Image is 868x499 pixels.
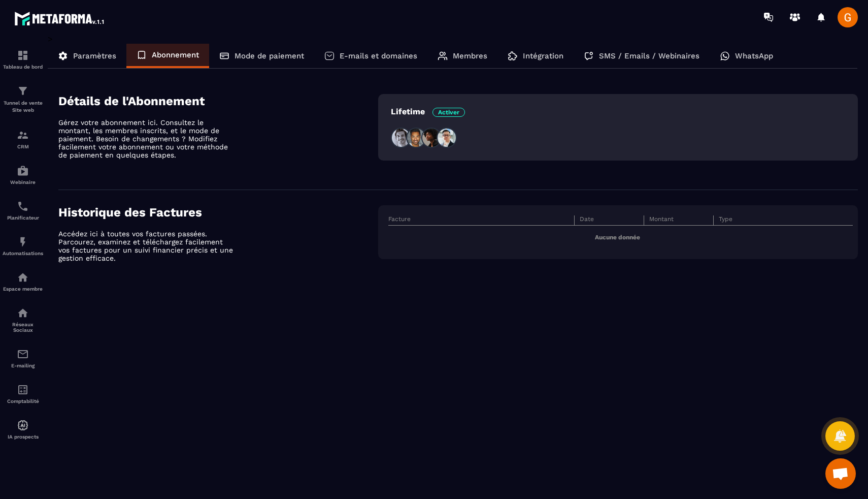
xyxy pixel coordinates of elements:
[58,118,236,159] p: Gérez votre abonnement ici. Consultez le montant, les membres inscrits, et le mode de paiement. B...
[3,121,43,157] a: formationformationCRM
[3,251,43,256] p: Automatisations
[340,51,417,60] p: E-mails et domaines
[73,51,116,60] p: Paramètres
[3,363,43,368] p: E-mailing
[735,51,773,60] p: WhatsApp
[391,107,465,116] p: Lifetime
[17,85,29,97] img: formation
[437,128,457,148] img: people4
[17,271,29,284] img: automations
[3,299,43,340] a: social-networksocial-networkRéseaux Sociaux
[3,144,43,149] p: CRM
[3,340,43,376] a: emailemailE-mailing
[17,129,29,141] img: formation
[17,384,29,396] img: accountant
[523,51,563,60] p: Intégration
[574,215,644,226] th: Date
[58,94,378,108] h4: Détails de l'Abonnement
[3,398,43,404] p: Comptabilité
[825,458,856,489] div: Ouvrir le chat
[58,230,236,262] p: Accédez ici à toutes vos factures passées. Parcourez, examinez et téléchargez facilement vos fact...
[391,128,411,148] img: people1
[3,286,43,292] p: Espace membre
[3,64,43,70] p: Tableau de bord
[17,165,29,177] img: automations
[453,51,487,60] p: Membres
[17,200,29,212] img: scheduler
[3,157,43,193] a: automationsautomationsWebinaire
[3,376,43,412] a: accountantaccountantComptabilité
[17,49,29,61] img: formation
[3,322,43,333] p: Réseaux Sociaux
[17,307,29,319] img: social-network
[58,205,378,220] h4: Historique des Factures
[3,179,43,185] p: Webinaire
[3,77,43,121] a: formationformationTunnel de vente Site web
[152,50,199,59] p: Abonnement
[3,434,43,440] p: IA prospects
[406,128,426,148] img: people2
[599,51,699,60] p: SMS / Emails / Webinaires
[3,193,43,228] a: schedulerschedulerPlanificateur
[388,215,574,226] th: Facture
[714,215,853,226] th: Type
[421,128,442,148] img: people3
[17,419,29,431] img: automations
[17,348,29,360] img: email
[17,236,29,248] img: automations
[3,215,43,221] p: Planificateur
[3,42,43,77] a: formationformationTableau de bord
[235,51,304,60] p: Mode de paiement
[14,9,106,27] img: logo
[388,226,853,249] td: Aucune donnée
[48,34,858,293] div: >
[432,108,465,117] span: Activer
[3,264,43,299] a: automationsautomationsEspace membre
[644,215,713,226] th: Montant
[3,100,43,114] p: Tunnel de vente Site web
[3,228,43,264] a: automationsautomationsAutomatisations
